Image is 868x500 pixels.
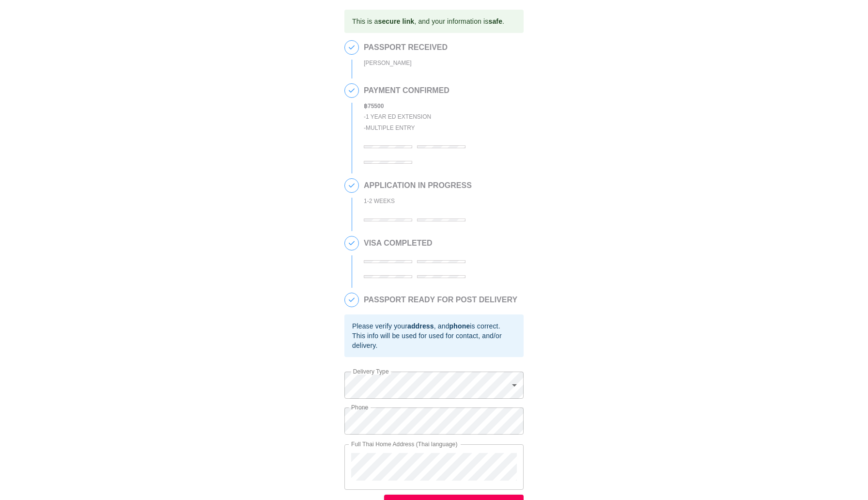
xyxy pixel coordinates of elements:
span: 1 [345,41,358,54]
div: This is a , and your information is . [352,13,504,30]
h2: PASSPORT READY FOR POST DELIVERY [364,296,517,304]
span: 3 [345,179,358,192]
div: Please verify your , and is correct. [352,321,516,331]
div: - 1 Year ED Extension [364,111,519,123]
div: [PERSON_NAME] [364,58,448,69]
h2: VISA COMPLETED [364,239,519,248]
div: 1-2 WEEKS [364,196,472,207]
span: 5 [345,293,358,307]
h2: PAYMENT CONFIRMED [364,86,519,95]
span: 4 [345,236,358,250]
b: ฿ 75500 [364,103,384,109]
b: secure link [378,17,414,25]
b: safe [488,17,502,25]
div: - Multiple entry [364,123,519,134]
b: phone [449,322,470,330]
span: 2 [345,84,358,97]
b: address [407,322,434,330]
div: This info will be used for used for contact, and/or delivery. [352,331,516,350]
h2: APPLICATION IN PROGRESS [364,181,472,190]
h2: PASSPORT RECEIVED [364,43,448,52]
